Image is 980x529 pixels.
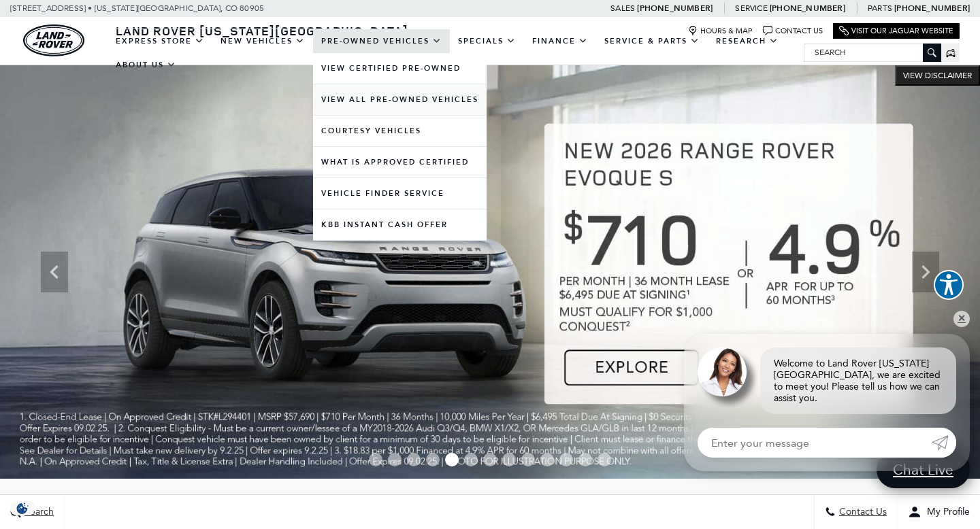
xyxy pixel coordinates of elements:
input: Search [804,44,941,61]
span: Go to slide 5 [445,453,459,466]
span: VIEW DISCLAIMER [903,70,972,81]
a: Land Rover [US_STATE][GEOGRAPHIC_DATA] [108,22,416,39]
section: Click to Open Cookie Consent Modal [7,501,38,515]
span: Go to slide 7 [483,453,497,466]
span: Go to slide 12 [578,453,592,466]
aside: Accessibility Help Desk [934,270,964,303]
button: Explore your accessibility options [934,270,964,300]
button: VIEW DISCLAIMER [895,65,980,86]
a: Research [708,29,787,53]
span: Parts [868,3,892,13]
a: EXPRESS STORE [108,29,212,53]
img: Agent profile photo [698,347,747,396]
a: Visit Our Jaguar Website [839,26,953,36]
div: Welcome to Land Rover [US_STATE][GEOGRAPHIC_DATA], we are excited to meet you! Please tell us how... [760,347,956,414]
span: Land Rover [US_STATE][GEOGRAPHIC_DATA] [116,22,408,39]
a: Service & Parts [596,29,708,53]
span: Sales [610,3,635,13]
span: Go to slide 2 [388,453,402,466]
a: land-rover [23,24,84,56]
a: [STREET_ADDRESS] • [US_STATE][GEOGRAPHIC_DATA], CO 80905 [10,3,264,13]
a: Finance [524,29,596,53]
a: Hours & Map [688,26,753,36]
div: Next [912,252,939,292]
a: Contact Us [763,26,823,36]
span: My Profile [921,507,970,518]
button: Open user profile menu [898,495,980,529]
a: About Us [108,53,184,77]
a: Pre-Owned Vehicles [313,29,450,53]
a: [PHONE_NUMBER] [637,3,713,14]
img: Opt-Out Icon [7,501,38,515]
a: View Certified Pre-Owned [313,53,487,84]
a: Submit [932,428,956,458]
span: Go to slide 1 [369,453,382,466]
span: Contact Us [836,507,887,518]
a: Specials [450,29,524,53]
a: What Is Approved Certified [313,147,487,177]
span: Go to slide 6 [464,453,478,466]
span: Go to slide 3 [407,453,421,466]
a: [PHONE_NUMBER] [894,3,970,14]
div: Previous [41,252,68,292]
input: Enter your message [698,428,932,458]
a: View All Pre-Owned Vehicles [313,84,487,115]
span: Go to slide 8 [502,453,516,466]
span: Go to slide 13 [598,453,611,466]
a: [PHONE_NUMBER] [770,3,845,14]
span: Service [735,3,767,13]
nav: Main Navigation [108,29,804,77]
a: New Vehicles [212,29,313,53]
a: KBB Instant Cash Offer [313,209,487,240]
span: Go to slide 11 [559,453,573,466]
span: Go to slide 9 [521,453,535,466]
span: Go to slide 10 [540,453,554,466]
img: Land Rover [23,24,84,56]
a: Courtesy Vehicles [313,116,487,146]
a: Vehicle Finder Service [313,178,487,209]
span: Go to slide 4 [426,453,440,466]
